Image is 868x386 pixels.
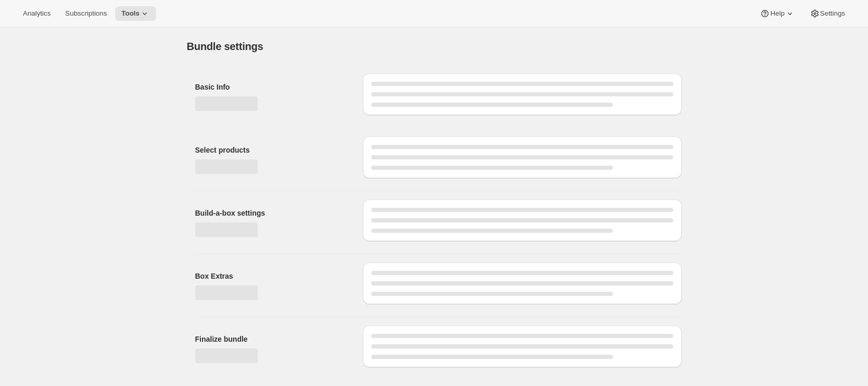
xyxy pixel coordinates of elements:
div: Page loading [174,28,694,376]
span: Help [770,9,784,18]
button: Help [753,6,801,21]
h1: Bundle settings [187,40,263,53]
button: Tools [115,6,156,21]
span: Analytics [23,9,51,18]
h2: Basic Info [195,82,346,92]
button: Analytics [17,6,57,21]
button: Settings [803,6,851,21]
span: Subscriptions [65,9,107,18]
span: Tools [121,9,140,18]
h2: Select products [195,145,346,155]
h2: Box Extras [195,271,346,281]
span: Settings [820,9,845,18]
h2: Finalize bundle [195,334,346,344]
button: Subscriptions [59,6,113,21]
h2: Build-a-box settings [195,208,346,218]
